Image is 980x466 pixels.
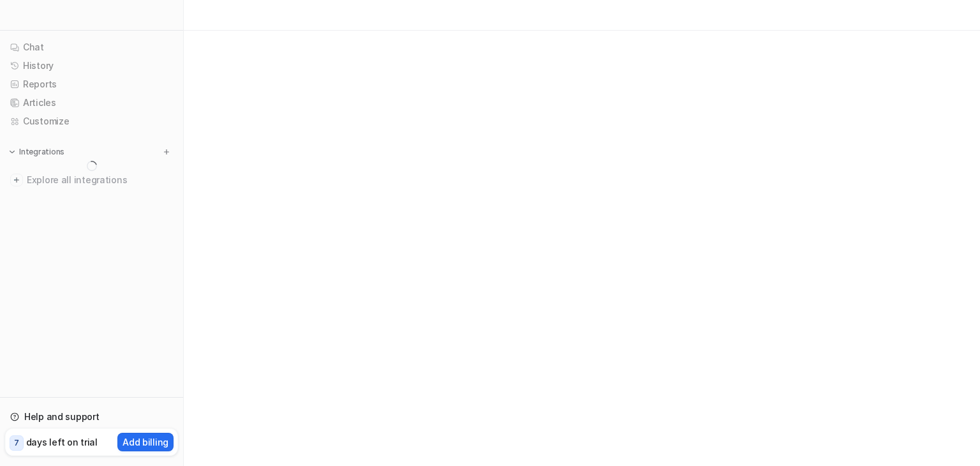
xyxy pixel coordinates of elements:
img: expand menu [8,147,17,156]
p: Add billing [122,435,168,449]
img: menu_add.svg [162,147,171,156]
span: Explore all integrations [27,170,173,190]
a: Customize [5,112,178,130]
button: Integrations [5,146,68,158]
a: Help and support [5,408,178,426]
img: explore all integrations [10,174,23,186]
a: Reports [5,75,178,93]
a: Explore all integrations [5,171,178,189]
button: Add billing [117,433,174,451]
p: 7 [14,437,19,449]
a: Articles [5,94,178,112]
a: Chat [5,38,178,56]
p: Integrations [19,147,64,157]
a: History [5,57,178,75]
p: days left on trial [26,435,98,449]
